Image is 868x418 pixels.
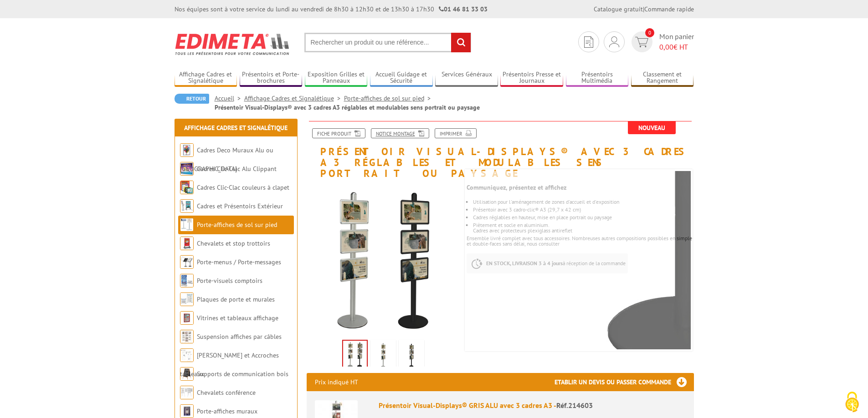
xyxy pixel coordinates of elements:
[556,401,593,410] span: Réf.214603
[343,341,367,369] img: presentoir_visual_displays_avec_3_cadres_a3_reglables_et_modulables_sens_portrait_ou_paysage_2146...
[180,274,194,287] img: Porte-visuels comptoirs
[180,386,194,399] img: Chevalets conférence
[180,351,279,378] a: [PERSON_NAME] et Accroches tableaux
[175,27,291,61] img: Edimeta
[300,121,701,179] h1: Présentoir Visual-Displays® avec 3 cadres A3 réglables et modulables sens portrait ou paysage
[180,292,194,306] img: Plaques de porte et murales
[645,28,654,37] span: 0
[197,370,288,378] a: Supports de communication bois
[197,258,281,266] a: Porte-menus / Porte-messages
[594,5,643,13] a: Catalogue gratuit
[215,94,244,102] a: Accueil
[184,124,288,132] a: Affichage Cadres et Signalétique
[180,146,273,173] a: Cadres Deco Muraux Alu ou [GEOGRAPHIC_DATA]
[312,128,365,138] a: Fiche produit
[180,143,194,157] img: Cadres Deco Muraux Alu ou Bois
[307,184,460,337] img: presentoir_visual_displays_avec_3_cadres_a3_reglables_et_modulables_sens_portrait_ou_paysage_2146...
[379,400,686,411] div: Présentoir Visual-Displays® GRIS ALU avec 3 cadres A3 -
[629,31,694,52] a: devis rapide 0 Mon panier 0,00€ HT
[584,36,593,48] img: devis rapide
[659,42,694,52] span: € HT
[841,391,863,413] img: Cookies (fenêtre modale)
[631,71,694,86] a: Classement et Rangement
[180,255,194,269] img: Porte-menus / Porte-messages
[180,330,194,343] img: Suspension affiches par câbles
[197,165,277,173] a: Cadres Clic-Clac Alu Clippant
[180,237,194,250] img: Chevalets et stop trottoirs
[244,94,344,102] a: Affichage Cadres et Signalétique
[197,183,289,191] a: Cadres Clic-Clac couleurs à clapet
[197,221,277,229] a: Porte-affiches de sol sur pied
[197,202,283,210] a: Cadres et Présentoirs Extérieur
[609,36,619,47] img: devis rapide
[566,71,629,86] a: Présentoirs Multimédia
[555,373,694,391] h3: Etablir un devis ou passer commande
[180,348,194,362] img: Cimaises et Accroches tableaux
[635,37,648,47] img: devis rapide
[372,342,394,370] img: presentoir_visual_displays_avec_3_cadres_a3_reglables_et_modulables_sens_portrait_ou_paysage_2146...
[451,33,471,52] input: rechercher
[180,404,194,418] img: Porte-affiches muraux
[197,295,275,303] a: Plaques de porte et murales
[315,373,358,391] p: Prix indiqué HT
[305,71,368,86] a: Exposition Grilles et Panneaux
[371,128,429,138] a: Notice Montage
[435,71,498,86] a: Services Généraux
[370,71,433,86] a: Accueil Guidage et Sécurité
[628,121,676,134] span: Nouveau
[180,181,194,194] img: Cadres Clic-Clac couleurs à clapet
[644,5,694,13] a: Commande rapide
[180,311,194,325] img: Vitrines et tableaux affichage
[197,277,262,285] a: Porte-visuels comptoirs
[500,71,563,86] a: Présentoirs Presse et Journaux
[197,239,270,247] a: Chevalets et stop trottoirs
[215,103,480,112] li: Présentoir Visual-Displays® avec 3 cadres A3 réglables et modulables sens portrait ou paysage
[836,387,868,418] button: Cookies (fenêtre modale)
[180,218,194,232] img: Porte-affiches de sol sur pied
[175,94,209,104] a: Retour
[594,5,694,14] div: |
[175,71,237,86] a: Affichage Cadres et Signalétique
[659,31,694,52] span: Mon panier
[180,199,194,213] img: Cadres et Présentoirs Extérieur
[304,33,471,52] input: Rechercher un produit ou une référence...
[344,94,434,102] a: Porte-affiches de sol sur pied
[197,407,257,415] a: Porte-affiches muraux
[435,128,477,138] a: Imprimer
[197,332,282,341] a: Suspension affiches par câbles
[659,42,673,51] span: 0,00
[175,5,488,14] div: Nos équipes sont à votre service du lundi au vendredi de 8h30 à 12h30 et de 13h30 à 17h30
[197,314,278,322] a: Vitrines et tableaux affichage
[240,71,303,86] a: Présentoirs et Porte-brochures
[401,342,422,370] img: presentoir_visual_displays_avec_3_cadres_a3_reglables_et_modulables_sens_portrait_ou_paysage_2146...
[439,5,488,13] strong: 01 46 81 33 03
[197,388,256,397] a: Chevalets conférence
